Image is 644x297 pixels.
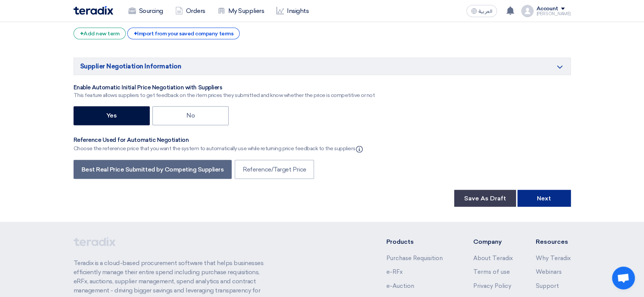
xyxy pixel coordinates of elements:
[521,5,533,17] img: profile_test.png
[454,190,516,206] button: Save As Draft
[517,190,571,206] button: Next
[536,254,571,261] a: Why Teradix
[122,3,169,19] a: Sourcing
[134,30,138,37] span: +
[74,136,364,144] div: Reference Used for Automatic Negotiation
[612,267,635,289] a: Open chat
[74,106,150,125] label: Yes
[152,106,229,125] label: No
[169,3,211,19] a: Orders
[74,144,364,153] div: Choose the reference price that you want the system to automatically use while returning price fe...
[536,282,559,289] a: Support
[127,27,240,39] div: Import from your saved company terms
[466,5,497,17] button: العربية
[537,12,571,16] div: [PERSON_NAME]
[536,268,562,275] a: Webinars
[74,91,375,99] div: This feature allows suppliers to get feedback on the item prices they submitted and know whether ...
[74,160,232,179] label: Best Real Price Submitted by Competing Suppliers
[473,282,511,289] a: Privacy Policy
[473,237,513,246] li: Company
[473,254,513,261] a: About Teradix
[536,237,571,246] li: Resources
[386,282,414,289] a: e-Auction
[74,84,375,92] div: Enable Automatic Initial Price Negotiation with Suppliers
[479,9,492,14] span: العربية
[270,3,315,19] a: Insights
[537,6,558,12] div: Account
[74,57,571,75] h5: Supplier Negotiation Information
[211,3,270,19] a: My Suppliers
[235,160,314,179] label: Reference/Target Price
[74,27,126,39] div: Add new term
[386,254,442,261] a: Purchase Requisition
[74,6,113,15] img: Teradix logo
[386,268,402,275] a: e-RFx
[80,30,84,37] span: +
[386,237,450,246] li: Products
[473,268,510,275] a: Terms of use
